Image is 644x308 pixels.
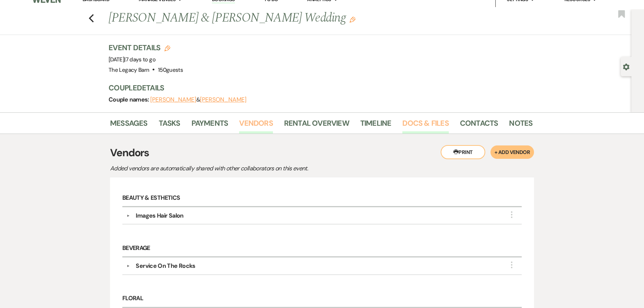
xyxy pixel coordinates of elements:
span: & [150,96,246,103]
a: Rental Overview [284,117,349,134]
a: Payments [191,117,228,134]
button: [PERSON_NAME] [200,97,246,103]
h3: Vendors [110,145,534,161]
a: Docs & Files [402,117,448,134]
span: | [124,56,155,63]
a: Vendors [239,117,273,134]
h3: Couple Details [109,83,525,93]
a: Tasks [159,117,180,134]
span: Couple names: [109,96,150,103]
p: Added vendors are automatically shared with other collaborators on this event. [110,164,370,173]
span: The Legacy Barn [109,66,149,74]
a: Notes [509,117,532,134]
button: Edit [350,16,355,23]
h6: Floral [122,291,522,308]
span: 150 guests [158,66,183,74]
button: ▼ [123,214,132,218]
button: ▼ [123,264,132,268]
h3: Event Details [109,42,183,53]
div: Service On The Rocks [136,262,195,270]
a: Messages [110,117,148,134]
h1: [PERSON_NAME] & [PERSON_NAME] Wedding [109,9,442,27]
button: Print [441,145,485,159]
a: Contacts [460,117,498,134]
h6: Beverage [122,240,522,257]
h6: Beauty & Esthetics [122,190,522,207]
button: Open lead details [623,63,629,70]
a: Timeline [360,117,392,134]
span: 7 days to go [126,56,155,63]
div: Images Hair Salon [136,211,183,220]
button: + Add Vendor [490,145,534,159]
span: [DATE] [109,56,155,63]
button: [PERSON_NAME] [150,97,196,103]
